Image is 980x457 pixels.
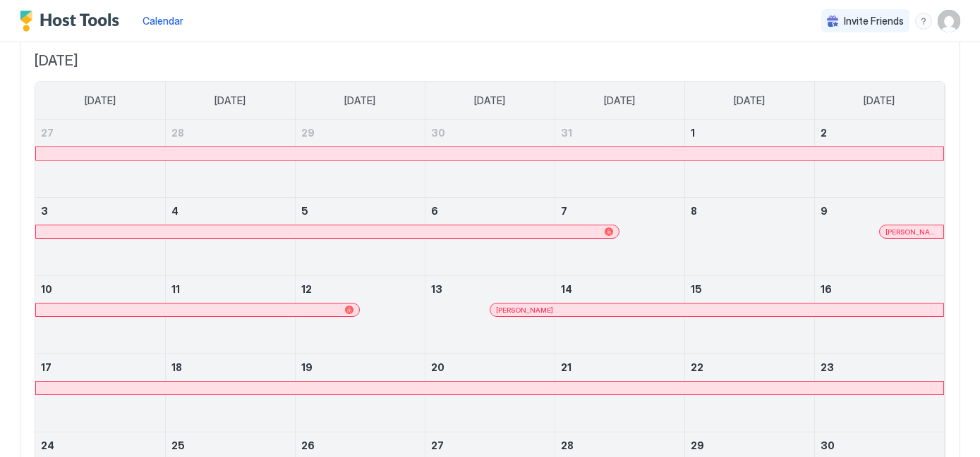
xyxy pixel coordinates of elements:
[555,276,684,302] a: August 14, 2025
[555,120,684,146] a: July 31, 2025
[685,120,814,146] a: August 1, 2025
[296,276,425,302] a: August 12, 2025
[35,198,165,224] a: August 3, 2025
[496,306,938,315] div: [PERSON_NAME]
[555,354,684,432] td: August 21, 2025
[684,198,814,276] td: August 8, 2025
[691,205,697,217] span: 8
[815,120,945,146] a: August 2, 2025
[425,198,555,224] a: August 6, 2025
[171,361,182,373] span: 18
[295,198,425,276] td: August 5, 2025
[171,439,185,451] span: 25
[295,120,425,198] td: July 29, 2025
[301,127,315,139] span: 29
[561,361,571,373] span: 21
[301,439,315,451] span: 26
[295,354,425,432] td: August 19, 2025
[301,205,308,217] span: 5
[821,439,835,451] span: 30
[821,283,832,295] span: 16
[171,205,179,217] span: 4
[685,354,814,380] a: August 22, 2025
[296,198,425,224] a: August 5, 2025
[821,361,834,373] span: 23
[330,82,389,120] a: Tuesday
[604,94,635,107] span: [DATE]
[885,227,938,237] span: [PERSON_NAME]
[296,120,425,146] a: July 29, 2025
[915,13,932,30] div: menu
[425,120,555,198] td: July 30, 2025
[165,198,295,276] td: August 4, 2025
[561,283,572,295] span: 14
[691,127,695,139] span: 1
[35,354,165,432] td: August 17, 2025
[35,120,165,146] a: July 27, 2025
[849,82,909,120] a: Saturday
[474,94,505,107] span: [DATE]
[35,198,165,276] td: August 3, 2025
[821,205,828,217] span: 9
[165,120,295,198] td: July 28, 2025
[691,361,703,373] span: 22
[425,354,555,432] td: August 20, 2025
[555,354,684,380] a: August 21, 2025
[166,276,295,302] a: August 11, 2025
[555,120,684,198] td: July 31, 2025
[171,127,184,139] span: 28
[35,276,165,302] a: August 10, 2025
[200,82,260,120] a: Monday
[691,439,704,451] span: 29
[734,94,765,107] span: [DATE]
[684,276,814,354] td: August 15, 2025
[460,82,519,120] a: Wednesday
[555,198,684,224] a: August 7, 2025
[41,439,54,451] span: 24
[431,283,442,295] span: 13
[814,354,944,432] td: August 23, 2025
[555,276,684,354] td: August 14, 2025
[815,198,945,224] a: August 9, 2025
[35,52,945,70] span: [DATE]
[844,15,904,27] span: Invite Friends
[425,120,555,146] a: July 30, 2025
[214,94,246,107] span: [DATE]
[41,127,54,139] span: 27
[35,354,165,380] a: August 17, 2025
[720,82,779,120] a: Friday
[691,283,702,295] span: 15
[20,11,126,32] a: Host Tools Logo
[165,354,295,432] td: August 18, 2025
[71,82,130,120] a: Sunday
[684,120,814,198] td: August 1, 2025
[685,276,814,302] a: August 15, 2025
[938,10,960,32] div: User profile
[864,94,895,107] span: [DATE]
[815,354,945,380] a: August 23, 2025
[561,439,574,451] span: 28
[431,361,444,373] span: 20
[431,205,438,217] span: 6
[684,354,814,432] td: August 22, 2025
[425,276,555,302] a: August 13, 2025
[814,276,944,354] td: August 16, 2025
[143,13,183,28] a: Calendar
[41,361,52,373] span: 17
[41,205,48,217] span: 3
[431,439,444,451] span: 27
[555,198,684,276] td: August 7, 2025
[814,198,944,276] td: August 9, 2025
[561,127,572,139] span: 31
[425,276,555,354] td: August 13, 2025
[344,94,375,107] span: [DATE]
[296,354,425,380] a: August 19, 2025
[41,283,52,295] span: 10
[431,127,445,139] span: 30
[561,205,567,217] span: 7
[143,15,183,27] span: Calendar
[166,198,295,224] a: August 4, 2025
[301,361,313,373] span: 19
